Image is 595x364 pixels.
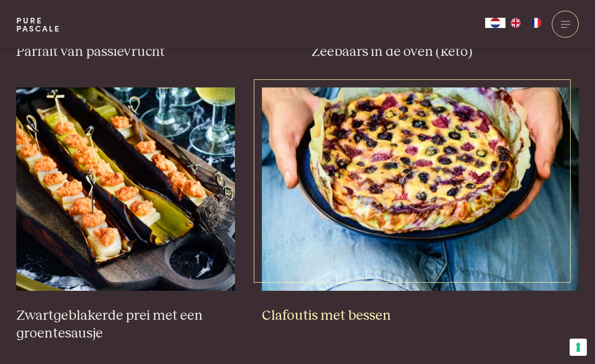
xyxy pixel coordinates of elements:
div: Language [485,18,505,28]
h3: Zwartgeblakerde prei met een groentesausje [16,307,235,342]
img: Clafoutis met bessen [262,87,579,291]
a: FR [526,18,546,28]
a: NL [485,18,505,28]
ul: Language list [505,18,546,28]
button: Uw voorkeuren voor toestemming voor trackingtechnologieën [570,339,587,356]
a: Clafoutis met bessen Clafoutis met bessen [262,87,579,324]
a: Zwartgeblakerde prei met een groentesausje Zwartgeblakerde prei met een groentesausje [16,87,235,342]
h3: Clafoutis met bessen [262,307,579,325]
h3: Zeebaars in de oven (keto) [311,43,579,61]
a: PurePascale [16,16,61,33]
aside: Language selected: Nederlands [485,18,546,28]
h3: Parfait van passievrucht [16,43,284,61]
a: EN [505,18,526,28]
img: Zwartgeblakerde prei met een groentesausje [16,87,235,291]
